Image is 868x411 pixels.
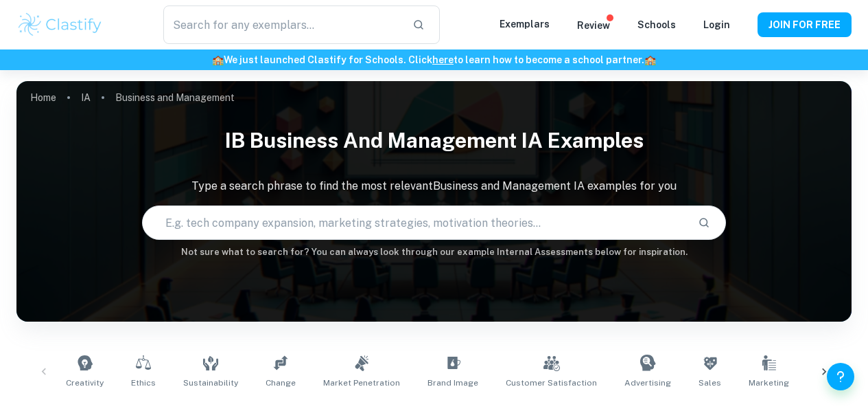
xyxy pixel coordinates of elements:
span: Ethics [131,377,156,389]
h6: We just launched Clastify for Schools. Click to learn how to become a school partner. [3,52,865,67]
a: here [432,54,454,65]
span: 🏫 [212,54,224,65]
span: Brand Image [427,377,478,389]
p: Exemplars [500,16,550,32]
span: Creativity [66,377,104,389]
span: Advertising [624,377,671,389]
h6: Not sure what to search for? You can always look through our example Internal Assessments below f... [16,245,852,259]
a: Login [703,19,730,30]
p: Business and Management [115,90,235,105]
h1: IB Business and Management IA examples [16,120,852,162]
p: Type a search phrase to find the most relevant Business and Management IA examples for you [16,178,852,195]
img: Clastify logo [16,11,104,38]
button: Help and Feedback [827,363,854,390]
input: Search for any exemplars... [163,5,402,44]
button: JOIN FOR FREE [758,12,852,37]
input: E.g. tech company expansion, marketing strategies, motivation theories... [143,203,688,242]
a: Home [30,88,56,107]
span: Marketing [749,377,789,389]
span: Market Penetration [323,377,400,389]
span: Change [266,377,296,389]
span: Sales [699,377,721,389]
p: Review [577,18,610,33]
span: Sustainability [183,377,238,389]
a: IA [81,88,91,107]
a: Schools [637,19,676,30]
button: Search [692,211,716,234]
span: Customer Satisfaction [506,377,597,389]
span: 🏫 [644,54,656,65]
